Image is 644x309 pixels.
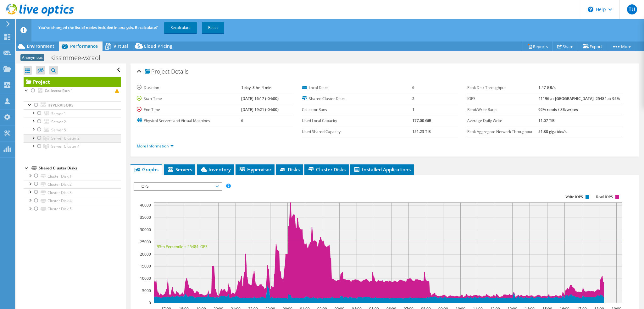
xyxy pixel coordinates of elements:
[149,300,151,306] text: 0
[24,118,121,126] a: Server 2
[538,118,555,123] b: 11.07 TiB
[27,43,54,49] span: Environment
[134,166,158,173] span: Graphs
[412,118,431,123] b: 177.00 GiB
[467,107,538,113] label: Read/Write Ratio
[114,43,128,49] span: Virtual
[200,166,231,173] span: Inventory
[596,195,613,199] text: Read IOPS
[302,129,412,135] label: Used Shared Capacity
[39,164,121,172] div: Shared Cluster Disks
[412,85,414,90] b: 6
[171,68,188,75] span: Details
[24,134,121,142] a: Server Cluster 2
[145,69,169,75] span: Project
[38,25,158,30] span: You've changed the list of nodes included in analysis. Recalculate?
[24,77,121,87] a: Project
[51,111,66,116] span: Server 1
[24,172,121,180] a: Cluster Disk 1
[24,205,121,213] a: Cluster Disk 5
[140,276,151,281] text: 10000
[144,43,172,49] span: Cloud Pricing
[51,135,80,141] span: Server Cluster 2
[412,96,414,101] b: 2
[239,166,271,173] span: Hypervisor
[538,96,620,101] b: 41196 at [GEOGRAPHIC_DATA], 25484 at 95%
[241,85,272,90] b: 1 day, 3 hr, 4 min
[241,118,243,123] b: 6
[467,129,538,135] label: Peak Aggregate Network Throughput
[140,251,151,257] text: 20000
[523,41,553,51] a: Reports
[70,43,98,49] span: Performance
[137,118,241,124] label: Physical Servers and Virtual Machines
[24,142,121,151] a: Server Cluster 4
[588,7,593,12] svg: \n
[167,166,192,173] span: Servers
[47,54,110,61] h1: Kissimmee-vxraol
[302,85,412,91] label: Local Disks
[24,126,121,134] a: Server 5
[538,85,556,90] b: 1.47 GB/s
[24,109,121,118] a: Server 1
[202,22,224,33] a: Reset
[578,41,607,51] a: Export
[467,85,538,91] label: Peak Disk Throughput
[627,4,637,14] span: TU
[552,41,578,51] a: Share
[538,107,578,112] b: 92% reads / 8% writes
[24,87,121,95] a: Collector Run 1
[140,263,151,269] text: 15000
[308,166,346,173] span: Cluster Disks
[412,107,414,112] b: 1
[467,96,538,102] label: IOPS
[140,215,151,220] text: 35000
[51,119,66,124] span: Server 2
[302,107,412,113] label: Collector Runs
[137,183,218,190] span: IOPS
[24,197,121,205] a: Cluster Disk 4
[241,96,279,101] b: [DATE] 16:17 (-04:00)
[302,96,412,102] label: Shared Cluster Disks
[137,107,241,113] label: End Time
[137,143,174,149] a: More Information
[279,166,300,173] span: Disks
[302,118,412,124] label: Used Local Capacity
[353,166,411,173] span: Installed Applications
[157,244,208,249] text: 95th Percentile = 25484 IOPS
[140,202,151,208] text: 40000
[538,129,567,134] b: 51.88 gigabits/s
[24,101,121,109] a: Hypervisors
[565,195,583,199] text: Write IOPS
[24,188,121,196] a: Cluster Disk 3
[51,144,80,149] span: Server Cluster 4
[241,107,279,112] b: [DATE] 19:21 (-04:00)
[607,41,636,51] a: More
[137,85,241,91] label: Duration
[140,227,151,232] text: 30000
[137,96,241,102] label: Start Time
[142,288,151,293] text: 5000
[24,180,121,188] a: Cluster Disk 2
[51,127,66,133] span: Server 5
[20,54,44,61] span: Anonymous
[164,22,197,33] a: Recalculate
[140,239,151,245] text: 25000
[45,88,73,93] b: Collector Run 1
[467,118,538,124] label: Average Daily Write
[412,129,431,134] b: 151.23 TiB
